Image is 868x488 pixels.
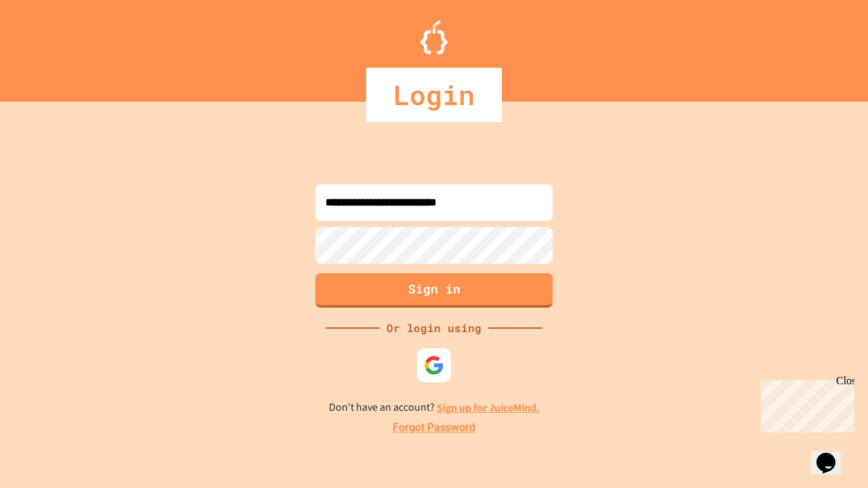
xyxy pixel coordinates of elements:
[437,401,540,415] a: Sign up for JuiceMind.
[329,399,540,416] p: Don't have an account?
[315,273,553,308] button: Sign in
[755,375,854,432] iframe: chat widget
[5,5,94,86] div: Chat with us now!Close
[380,320,488,336] div: Or login using
[393,420,475,436] a: Forgot Password
[420,20,448,54] img: Logo.svg
[424,355,444,375] img: google-icon.svg
[811,434,854,474] iframe: chat widget
[366,68,502,122] div: Login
